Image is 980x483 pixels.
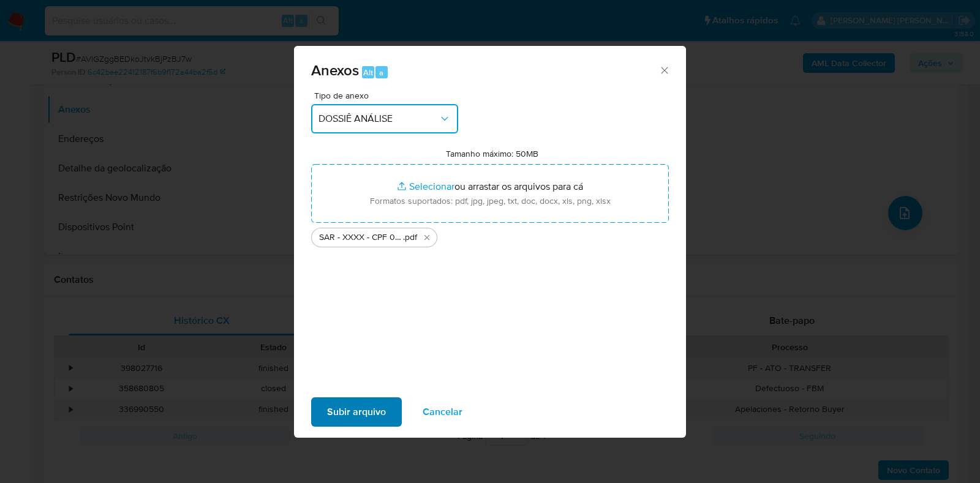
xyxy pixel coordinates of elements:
button: Fechar [658,64,669,75]
span: .pdf [403,231,417,244]
span: Alt [363,67,373,78]
span: a [379,67,383,78]
ul: Arquivos selecionados [311,223,669,247]
span: Cancelar [423,399,462,425]
span: Subir arquivo [327,399,386,425]
span: Tipo de anexo [314,91,461,100]
button: Excluir SAR - XXXX - CPF 08831294938 - MATEUS DE MADUREIRA SVIDNICKI.pdf [420,230,434,245]
span: SAR - XXXX - CPF 08831294938 - [PERSON_NAME] [319,231,403,244]
span: DOSSIÊ ANÁLISE [318,113,439,125]
label: Tamanho máximo: 50MB [446,148,538,159]
button: DOSSIÊ ANÁLISE [311,104,458,133]
button: Cancelar [407,397,478,427]
button: Subir arquivo [311,397,402,427]
span: Anexos [311,59,359,81]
